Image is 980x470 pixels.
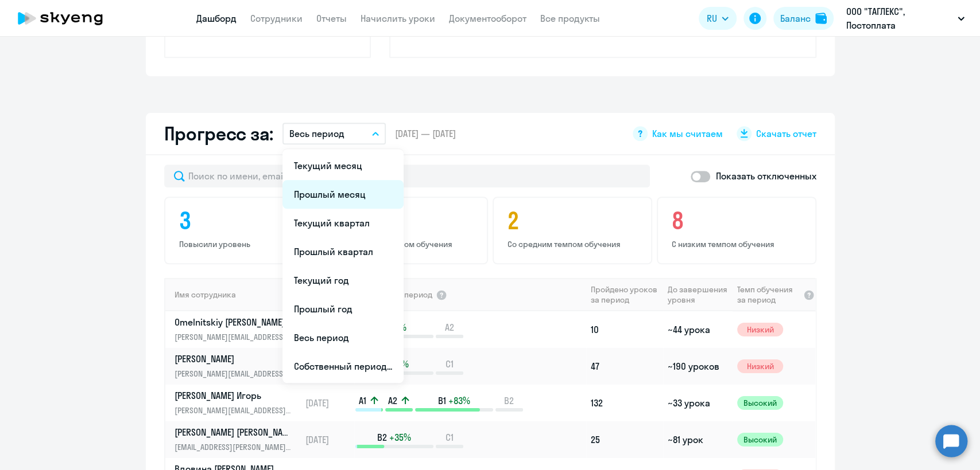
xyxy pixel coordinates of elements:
[586,278,663,311] th: Пройдено уроков за период
[175,352,300,380] a: [PERSON_NAME][PERSON_NAME][EMAIL_ADDRESS][PERSON_NAME][DOMAIN_NAME]
[737,284,799,305] span: Темп обучения за период
[663,421,733,458] td: ~81 урок
[175,389,300,417] a: [PERSON_NAME] Игорь[PERSON_NAME][EMAIL_ADDRESS][DOMAIN_NAME]
[446,358,454,370] span: C1
[359,394,366,407] span: A1
[282,149,404,383] ul: RU
[282,123,386,144] button: Весь период
[846,5,953,32] p: ООО "ТАГЛЕКС", Постоплата
[663,278,733,311] th: До завершения уровня
[250,13,303,24] a: Сотрудники
[840,5,970,32] button: ООО "ТАГЛЕКС", Постоплата
[175,389,293,402] p: [PERSON_NAME] Игорь
[586,348,663,385] td: 47
[780,11,811,25] div: Баланс
[737,433,783,446] span: Высокий
[773,7,834,30] button: Балансbalance
[815,13,827,24] img: balance
[445,321,454,334] span: A2
[389,431,411,444] span: +35%
[377,431,387,444] span: B2
[508,239,641,249] p: Со средним темпом обучения
[395,127,456,140] span: [DATE] — [DATE]
[164,122,273,145] h2: Прогресс за:
[716,169,816,183] p: Показать отключенных
[301,421,354,458] td: [DATE]
[165,278,301,311] th: Имя сотрудника
[756,127,816,140] span: Скачать отчет
[175,426,293,438] p: [PERSON_NAME] [PERSON_NAME]
[737,396,783,410] span: Высокий
[446,431,454,444] span: C1
[175,316,300,343] a: Omelnitskiy [PERSON_NAME][PERSON_NAME][EMAIL_ADDRESS][DOMAIN_NAME]
[540,13,600,24] a: Все продукты
[388,394,397,407] span: A2
[164,164,650,187] input: Поиск по имени, email, продукту или статусу
[196,13,237,24] a: Дашборд
[508,207,641,234] h4: 2
[448,394,470,407] span: +83%
[175,331,293,343] p: [PERSON_NAME][EMAIL_ADDRESS][DOMAIN_NAME]
[179,239,312,249] p: Повысили уровень
[707,11,717,25] span: RU
[737,323,783,336] span: Низкий
[175,367,293,380] p: [PERSON_NAME][EMAIL_ADDRESS][PERSON_NAME][DOMAIN_NAME]
[672,239,805,249] p: С низким темпом обучения
[361,13,435,24] a: Начислить уроки
[343,239,477,249] p: С высоким темпом обучения
[316,13,347,24] a: Отчеты
[438,394,446,407] span: B1
[586,311,663,348] td: 10
[663,348,733,385] td: ~190 уроков
[449,13,526,24] a: Документооборот
[504,394,514,407] span: B2
[586,385,663,421] td: 132
[652,127,723,140] span: Как мы считаем
[175,316,293,328] p: Omelnitskiy [PERSON_NAME]
[699,7,737,30] button: RU
[737,359,783,373] span: Низкий
[175,426,300,453] a: [PERSON_NAME] [PERSON_NAME][EMAIL_ADDRESS][PERSON_NAME][DOMAIN_NAME]
[175,404,293,417] p: [PERSON_NAME][EMAIL_ADDRESS][DOMAIN_NAME]
[672,207,805,234] h4: 8
[175,352,293,365] p: [PERSON_NAME]
[586,421,663,458] td: 25
[179,207,312,234] h4: 3
[663,385,733,421] td: ~33 урока
[175,441,293,453] p: [EMAIL_ADDRESS][PERSON_NAME][DOMAIN_NAME]
[663,311,733,348] td: ~44 урока
[343,207,477,234] h4: 5
[301,385,354,421] td: [DATE]
[289,127,344,140] p: Весь период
